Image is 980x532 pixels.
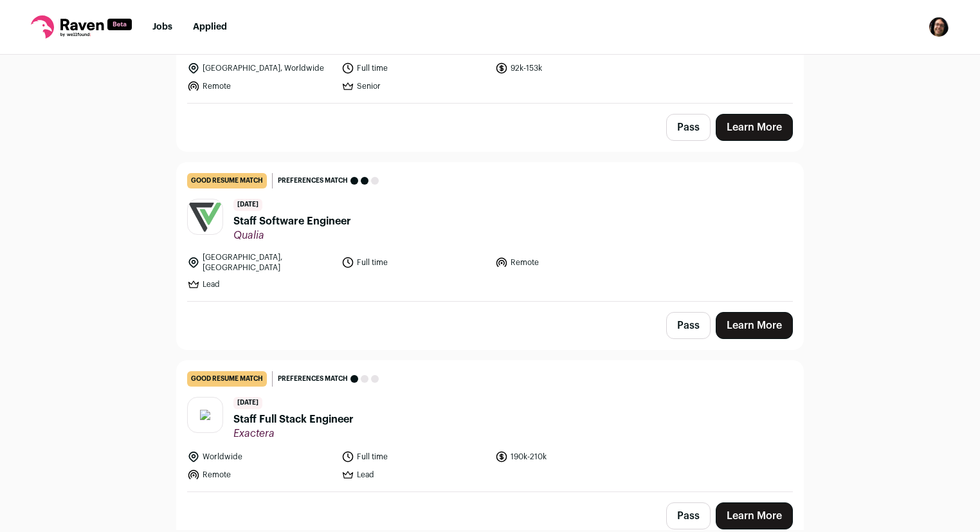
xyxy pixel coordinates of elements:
[193,23,227,32] a: Applied
[233,412,354,427] span: Staff Full Stack Engineer
[187,173,267,188] div: good resume match
[187,252,334,273] li: [GEOGRAPHIC_DATA], [GEOGRAPHIC_DATA]
[341,80,488,93] li: Senior
[278,174,348,187] span: Preferences match
[341,468,488,481] li: Lead
[233,229,351,242] span: Qualia
[188,199,222,234] img: 2d02ed7a6b7aaa0046f83ada6d3c9358734e17dda9cc0444c4a1b8d17bfed903.png
[666,312,711,339] button: Pass
[341,62,488,75] li: Full time
[716,502,793,529] a: Learn More
[278,372,348,385] span: Preferences match
[187,62,334,75] li: [GEOGRAPHIC_DATA], Worldwide
[666,114,711,141] button: Pass
[200,410,210,420] img: bf011f9890f908dd5c39c394ae6590587ce80d6eb7266e72b4b1425e9dda4310.svg
[233,199,262,211] span: [DATE]
[187,80,334,93] li: Remote
[187,468,334,481] li: Remote
[929,17,949,37] button: Open dropdown
[177,361,803,491] a: good resume match Preferences match [DATE] Staff Full Stack Engineer Exactera Worldwide Full time...
[341,450,488,463] li: Full time
[177,163,803,301] a: good resume match Preferences match [DATE] Staff Software Engineer Qualia [GEOGRAPHIC_DATA], [GEO...
[495,450,642,463] li: 190k-210k
[716,114,793,141] a: Learn More
[233,397,262,409] span: [DATE]
[716,312,793,339] a: Learn More
[187,371,267,387] div: good resume match
[495,252,642,273] li: Remote
[152,23,172,32] a: Jobs
[187,278,334,291] li: Lead
[233,427,354,440] span: Exactera
[233,214,351,229] span: Staff Software Engineer
[341,252,488,273] li: Full time
[666,502,711,529] button: Pass
[495,62,642,75] li: 92k-153k
[187,450,334,463] li: Worldwide
[929,17,949,37] img: 6744208-medium_jpg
